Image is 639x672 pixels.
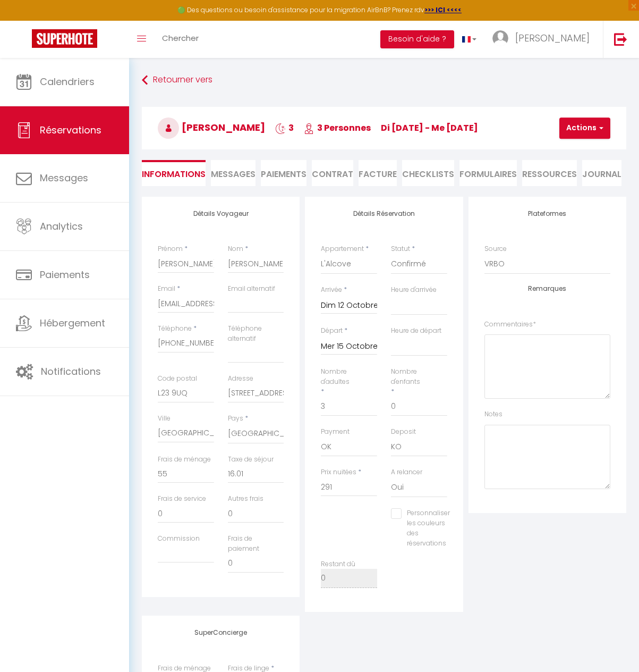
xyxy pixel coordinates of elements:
span: di [DATE] - me [DATE] [381,122,478,134]
li: Facture [359,160,397,186]
span: Hébergement [40,316,105,330]
img: ... [492,30,508,46]
span: Notifications [41,365,101,378]
a: Retourner vers [142,71,626,90]
label: Frais de service [158,494,206,504]
label: Nom [228,244,243,254]
li: Contrat [312,160,353,186]
label: Ville [158,414,171,424]
label: Téléphone [158,324,192,334]
span: 3 Personnes [304,122,371,134]
label: Commission [158,534,200,544]
label: Statut [391,244,410,254]
label: Adresse [228,374,253,384]
span: [PERSON_NAME] [158,121,265,134]
label: Appartement [321,244,364,254]
label: Notes [484,409,502,419]
a: ... [PERSON_NAME] [484,21,603,58]
img: logout [614,32,627,46]
label: Code postal [158,374,197,384]
h4: Plateformes [484,210,610,217]
label: Payment [321,427,350,437]
label: Email [158,284,175,294]
label: Taxe de séjour [228,455,274,465]
label: Nombre d'enfants [391,367,447,387]
h4: Remarques [484,285,610,292]
span: Réservations [40,123,101,137]
label: Téléphone alternatif [228,324,284,344]
span: 3 [275,122,294,134]
a: >>> ICI <<<< [424,5,462,14]
label: Nombre d'adultes [321,367,377,387]
h4: SuperConcierge [158,629,284,636]
label: Source [484,244,507,254]
li: Ressources [522,160,577,186]
button: Actions [559,117,610,139]
label: Commentaires [484,320,536,330]
label: Deposit [391,427,416,437]
label: Autres frais [228,494,263,504]
button: Besoin d'aide ? [380,30,454,48]
li: Informations [142,160,206,186]
label: Départ [321,326,343,336]
a: Chercher [154,21,207,58]
h4: Détails Voyageur [158,210,284,217]
label: Arrivée [321,285,342,295]
span: Messages [211,168,255,180]
label: Heure de départ [391,326,441,336]
label: Personnaliser les couleurs des réservations [402,508,450,548]
span: Calendriers [40,75,95,88]
label: Pays [228,414,243,424]
li: CHECKLISTS [402,160,454,186]
span: [PERSON_NAME] [515,31,590,45]
h4: Détails Réservation [321,210,447,217]
label: Restant dû [321,559,355,569]
label: Frais de ménage [158,455,211,465]
label: A relancer [391,467,422,477]
label: Frais de paiement [228,534,284,554]
span: Messages [40,171,88,184]
span: Paiements [40,268,90,281]
label: Prix nuitées [321,467,356,477]
label: Prénom [158,244,183,254]
li: Paiements [261,160,306,186]
label: Email alternatif [228,284,275,294]
span: Chercher [162,32,199,44]
img: Super Booking [32,29,97,48]
span: Analytics [40,220,83,233]
li: Journal [582,160,621,186]
li: FORMULAIRES [459,160,517,186]
label: Heure d'arrivée [391,285,437,295]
